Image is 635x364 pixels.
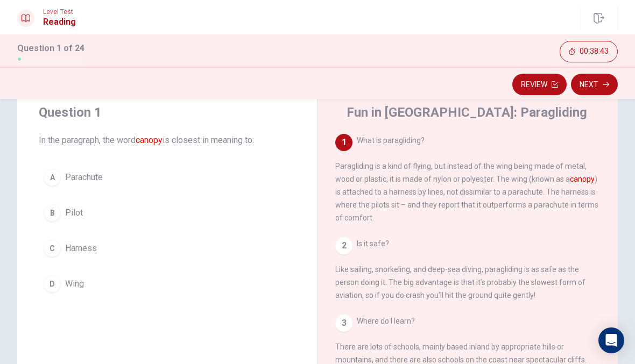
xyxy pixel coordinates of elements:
[44,275,61,292] div: D
[44,240,61,257] div: C
[65,242,97,255] span: Harness
[335,136,598,222] span: What is paragliding? Paragliding is a kind of flying, but instead of the wing being made of metal...
[347,104,587,121] h4: Fun in [GEOGRAPHIC_DATA]: Paragliding
[39,164,296,191] button: AParachute
[44,204,61,222] div: B
[570,175,595,183] font: canopy
[335,315,352,332] div: 3
[598,327,624,353] div: Open Intercom Messenger
[39,199,296,226] button: BPilot
[65,206,83,219] span: Pilot
[39,235,296,262] button: CHarness
[39,134,296,147] span: In the paragraph, the word is closest in meaning to:
[44,169,61,186] div: A
[65,171,103,184] span: Parachute
[560,41,618,62] button: 00:38:43
[335,239,585,299] span: Is it safe? Like sailing, snorkeling, and deep-sea diving, paragliding is as safe as the person d...
[335,237,352,254] div: 2
[43,8,76,16] span: Level Test
[17,42,86,55] h1: Question 1 of 24
[580,47,609,56] span: 00:38:43
[39,270,296,297] button: DWing
[136,135,163,145] font: canopy
[512,74,567,95] button: Review
[571,74,618,95] button: Next
[335,134,352,151] div: 1
[43,16,76,28] h1: Reading
[39,104,296,121] h4: Question 1
[65,277,84,290] span: Wing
